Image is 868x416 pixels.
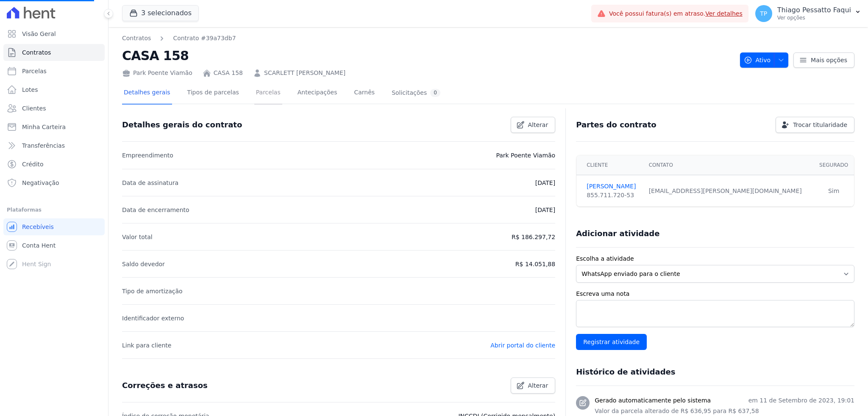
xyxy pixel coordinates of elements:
[122,5,199,21] button: 3 selecionados
[22,67,47,75] span: Parcelas
[776,117,854,133] a: Trocar titularidade
[122,46,733,65] h2: CASA 158
[214,69,243,77] a: CASA 158
[512,232,555,242] p: R$ 186.297,72
[813,175,854,207] td: Sim
[22,160,44,168] span: Crédito
[777,14,851,21] p: Ver opções
[22,30,56,38] span: Visão Geral
[122,232,153,242] p: Valor total
[813,155,854,175] th: Segurado
[122,34,151,43] a: Contratos
[122,82,172,105] a: Detalhes gerais
[22,141,65,150] span: Transferências
[528,121,548,129] span: Alterar
[3,118,105,135] a: Minha Carteira
[649,187,809,196] div: [EMAIL_ADDRESS][PERSON_NAME][DOMAIN_NAME]
[3,81,105,98] a: Lotes
[644,155,814,175] th: Contato
[528,381,548,390] span: Alterar
[122,380,208,391] h3: Correções e atrasos
[490,342,555,349] a: Abrir portal do cliente
[748,2,868,25] button: TP Thiago Pessatto Faqui Ver opções
[3,100,105,117] a: Clientes
[595,396,711,405] h3: Gerado automaticamente pelo sistema
[595,407,854,416] p: Valor da parcela alterado de R$ 636,95 para R$ 637,58
[22,104,46,113] span: Clientes
[122,313,184,323] p: Identificador externo
[587,191,638,200] div: 855.711.720-53
[352,82,376,105] a: Carnês
[576,120,657,130] h3: Partes do contrato
[3,25,105,42] a: Visão Geral
[22,241,56,250] span: Conta Hent
[3,63,105,80] a: Parcelas
[535,178,555,188] p: [DATE]
[296,82,339,105] a: Antecipações
[587,182,638,191] a: [PERSON_NAME]
[576,155,643,175] th: Cliente
[22,179,59,187] span: Negativação
[511,377,556,394] a: Alterar
[392,89,440,97] div: Solicitações
[740,52,789,68] button: Ativo
[3,174,105,191] a: Negativação
[22,48,51,57] span: Contratos
[122,34,236,43] nav: Breadcrumb
[576,367,675,377] h3: Histórico de atividades
[122,34,733,43] nav: Breadcrumb
[122,205,189,215] p: Data de encerramento
[576,289,854,298] label: Escreva uma nota
[22,85,38,94] span: Lotes
[122,286,183,296] p: Tipo de amortização
[22,223,54,231] span: Recebíveis
[122,120,242,130] h3: Detalhes gerais do contrato
[22,123,66,131] span: Minha Carteira
[390,82,442,105] a: Solicitações0
[122,69,192,77] div: Park Poente Viamão
[576,254,854,263] label: Escolha a atividade
[3,137,105,154] a: Transferências
[777,6,851,14] p: Thiago Pessatto Faqui
[173,34,236,43] a: Contrato #39a73db7
[3,156,105,173] a: Crédito
[264,69,345,77] a: SCARLETT [PERSON_NAME]
[122,340,171,350] p: Link para cliente
[496,150,555,160] p: Park Poente Viamão
[705,10,743,17] a: Ver detalhes
[122,259,165,269] p: Saldo devedor
[576,229,659,239] h3: Adicionar atividade
[535,205,555,215] p: [DATE]
[122,150,173,160] p: Empreendimento
[3,218,105,235] a: Recebíveis
[7,205,101,215] div: Plataformas
[760,11,767,17] span: TP
[511,117,556,133] a: Alterar
[793,121,847,129] span: Trocar titularidade
[515,259,555,269] p: R$ 14.051,88
[609,9,743,18] span: Você possui fatura(s) em atraso.
[576,334,647,350] input: Registrar atividade
[122,178,178,188] p: Data de assinatura
[3,237,105,254] a: Conta Hent
[430,89,440,97] div: 0
[811,56,847,64] span: Mais opções
[744,52,771,68] span: Ativo
[793,52,854,68] a: Mais opções
[254,82,282,105] a: Parcelas
[3,44,105,61] a: Contratos
[748,396,854,405] p: em 11 de Setembro de 2023, 19:01
[186,82,241,105] a: Tipos de parcelas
